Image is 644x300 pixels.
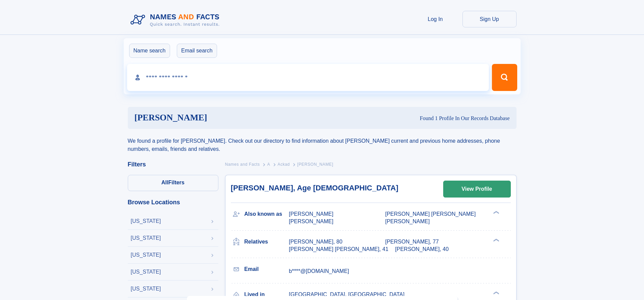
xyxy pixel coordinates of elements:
[278,160,290,168] a: Ackad
[131,252,161,258] div: [US_STATE]
[385,238,439,246] a: [PERSON_NAME], 77
[444,181,510,197] a: View Profile
[492,291,500,295] div: ❯
[289,211,334,217] span: [PERSON_NAME]
[461,181,492,197] div: View Profile
[131,218,161,224] div: [US_STATE]
[231,184,399,192] a: [PERSON_NAME], Age [DEMOGRAPHIC_DATA]
[128,11,225,29] img: Logo Names and Facts
[289,238,342,246] a: [PERSON_NAME], 80
[131,286,161,292] div: [US_STATE]
[395,246,449,253] a: [PERSON_NAME], 40
[244,263,289,275] h3: Email
[225,160,260,168] a: Names and Facts
[289,218,334,224] span: [PERSON_NAME]
[128,161,218,167] div: Filters
[129,44,170,58] label: Name search
[244,208,289,220] h3: Also known as
[128,199,218,205] div: Browse Locations
[131,235,161,241] div: [US_STATE]
[289,246,388,253] a: [PERSON_NAME] [PERSON_NAME], 41
[278,162,290,167] span: Ackad
[177,44,217,58] label: Email search
[244,236,289,248] h3: Relatives
[385,211,476,217] span: [PERSON_NAME] [PERSON_NAME]
[408,11,462,27] a: Log In
[128,129,517,153] div: We found a profile for [PERSON_NAME]. Check out our directory to find information about [PERSON_N...
[127,64,489,91] input: search input
[492,210,500,215] div: ❯
[161,180,168,185] span: All
[462,11,517,27] a: Sign Up
[492,238,500,242] div: ❯
[313,115,509,122] div: Found 1 Profile In Our Records Database
[289,292,405,297] span: [GEOGRAPHIC_DATA], [GEOGRAPHIC_DATA]
[128,175,218,191] label: Filters
[297,162,333,167] span: [PERSON_NAME]
[267,162,270,167] span: A
[385,218,430,224] span: [PERSON_NAME]
[131,269,161,275] div: [US_STATE]
[492,64,517,91] button: Search Button
[135,114,314,122] h1: [PERSON_NAME]
[267,160,270,168] a: A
